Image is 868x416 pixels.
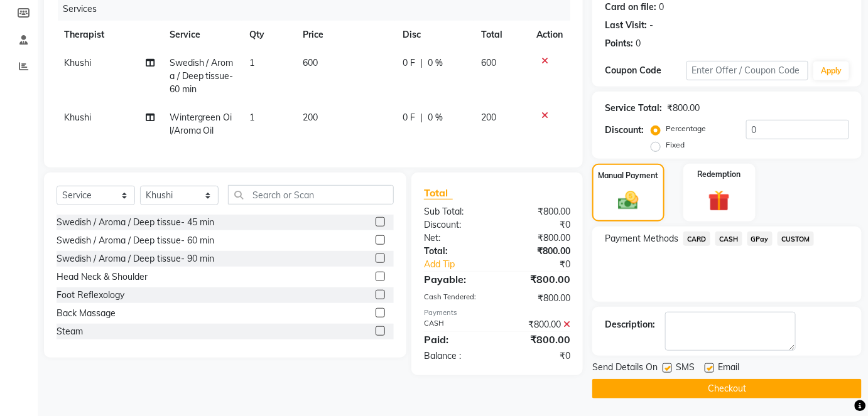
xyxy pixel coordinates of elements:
div: ₹800.00 [497,245,580,258]
label: Percentage [666,123,706,134]
div: Payable: [415,272,497,287]
div: Discount: [605,124,644,137]
input: Enter Offer / Coupon Code [686,61,809,80]
div: Head Neck & Shoulder [57,270,148,284]
div: Last Visit: [605,19,647,32]
a: Add Tip [415,258,511,271]
span: 200 [481,112,496,123]
span: 0 % [428,56,443,70]
div: ₹0 [497,349,580,363]
span: CUSTOM [778,232,814,246]
span: 600 [481,57,496,68]
div: Back Massage [57,307,116,320]
span: | [420,56,423,70]
div: Payments [424,307,570,318]
th: Therapist [57,21,162,49]
span: CASH [715,232,742,246]
th: Action [529,21,570,49]
div: Card on file: [605,1,656,14]
label: Redemption [698,169,741,180]
span: | [420,111,423,124]
span: CARD [683,232,710,246]
div: Swedish / Aroma / Deep tissue- 45 min [57,216,214,229]
div: ₹0 [511,258,580,271]
span: 600 [303,57,318,68]
th: Disc [395,21,474,49]
div: - [649,19,653,32]
div: Paid: [415,332,497,347]
th: Price [295,21,395,49]
div: Description: [605,318,655,331]
div: Total: [415,245,497,258]
div: Coupon Code [605,64,686,77]
th: Qty [242,21,295,49]
div: 0 [659,1,664,14]
div: Discount: [415,218,497,232]
th: Total [474,21,529,49]
span: 1 [249,112,254,123]
span: GPay [747,232,773,246]
span: Send Details On [592,361,658,376]
div: ₹800.00 [497,205,580,218]
div: Swedish / Aroma / Deep tissue- 60 min [57,234,214,247]
div: ₹800.00 [497,232,580,245]
span: 0 F [403,56,415,70]
span: Payment Methods [605,232,678,245]
span: 1 [249,57,254,68]
span: Khushi [64,112,91,123]
input: Search or Scan [228,185,394,205]
th: Service [162,21,242,49]
div: Balance : [415,349,497,363]
img: _cash.svg [612,189,645,213]
div: ₹800.00 [497,332,580,347]
span: Total [424,186,453,200]
div: Cash Tendered: [415,292,497,305]
span: SMS [676,361,695,376]
div: ₹800.00 [497,318,580,331]
span: Khushi [64,57,91,68]
img: _gift.svg [702,188,737,215]
div: Steam [57,325,83,338]
button: Checkout [592,379,862,398]
label: Manual Payment [598,170,658,181]
button: Apply [813,61,849,80]
div: ₹0 [497,218,580,232]
div: ₹800.00 [497,272,580,287]
span: 200 [303,112,318,123]
div: Points: [605,37,633,50]
span: 0 F [403,111,415,124]
div: ₹800.00 [667,102,700,115]
div: ₹800.00 [497,292,580,305]
div: Swedish / Aroma / Deep tissue- 90 min [57,252,214,265]
div: Net: [415,232,497,245]
span: Email [718,361,739,376]
div: Service Total: [605,102,662,115]
div: Sub Total: [415,205,497,218]
div: Foot Reflexology [57,289,124,302]
div: 0 [636,37,641,50]
div: CASH [415,318,497,331]
span: Wintergreen Oil/Aroma Oil [170,112,232,136]
label: Fixed [666,139,685,151]
span: Swedish / Aroma / Deep tissue- 60 min [170,57,234,95]
span: 0 % [428,111,443,124]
